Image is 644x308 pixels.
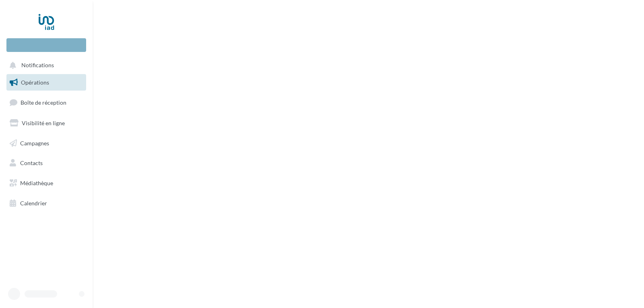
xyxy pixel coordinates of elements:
[21,62,54,69] span: Notifications
[21,79,49,86] span: Opérations
[5,74,88,91] a: Opérations
[20,139,49,146] span: Campagnes
[6,38,86,52] div: Nouvelle campagne
[5,155,88,172] a: Contacts
[20,180,53,186] span: Médiathèque
[20,159,43,166] span: Contacts
[5,115,88,132] a: Visibilité en ligne
[5,175,88,192] a: Médiathèque
[20,200,47,207] span: Calendrier
[5,94,88,111] a: Boîte de réception
[21,99,66,106] span: Boîte de réception
[5,135,88,152] a: Campagnes
[5,195,88,212] a: Calendrier
[22,120,65,126] span: Visibilité en ligne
